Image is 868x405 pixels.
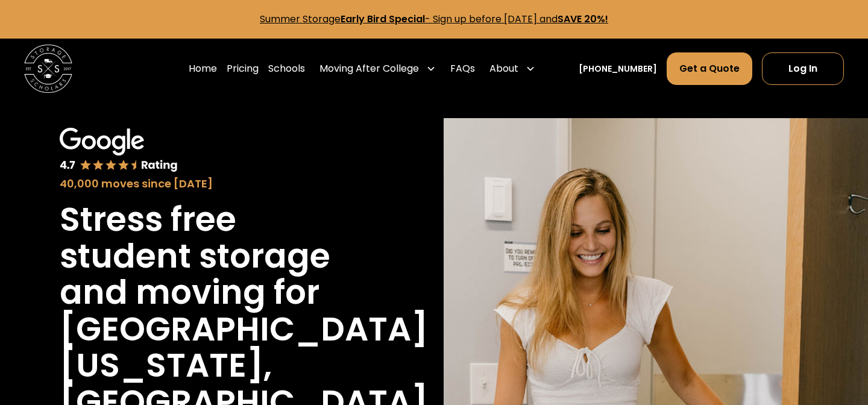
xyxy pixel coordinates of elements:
a: [PHONE_NUMBER] [579,63,657,75]
div: About [489,61,518,76]
strong: SAVE 20%! [558,12,608,26]
div: Moving After College [319,61,419,76]
a: Home [189,52,217,86]
a: Summer StorageEarly Bird Special- Sign up before [DATE] andSAVE 20%! [260,12,608,26]
div: 40,000 moves since [DATE] [60,175,365,192]
h1: Stress free student storage and moving for [60,201,365,311]
strong: Early Bird Special [341,12,425,26]
a: Log In [762,52,844,85]
img: Google 4.7 star rating [60,128,178,173]
a: Pricing [227,52,259,86]
a: Schools [268,52,305,86]
a: FAQs [450,52,475,86]
div: About [485,52,540,86]
a: Get a Quote [667,52,752,85]
img: Storage Scholars main logo [24,45,72,93]
div: Moving After College [315,52,441,86]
